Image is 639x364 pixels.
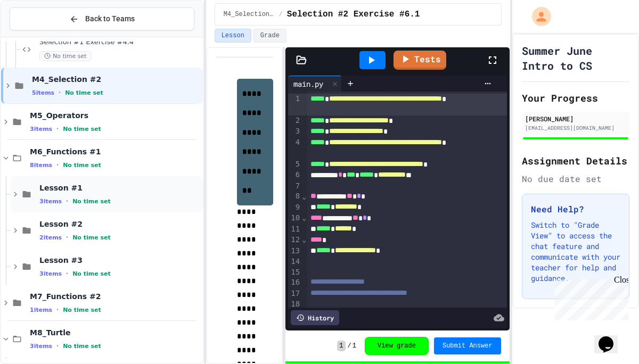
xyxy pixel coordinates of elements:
div: 7 [288,181,301,192]
span: Fold line [301,192,307,201]
span: 1 [337,341,345,351]
span: M6_Functions #1 [30,147,201,156]
span: No time set [72,198,111,205]
div: 16 [288,277,301,288]
span: • [56,305,59,314]
span: 1 [353,342,356,350]
div: 4 [288,137,301,159]
span: No time set [39,51,92,61]
div: 3 [288,126,301,137]
span: • [56,125,59,133]
div: Chat with us now!Close [4,4,73,68]
span: • [56,342,59,350]
span: 3 items [30,343,52,350]
span: M4_Selection #2 [32,75,201,84]
div: main.py [288,76,342,92]
h1: Summer June Intro to CS [522,43,629,73]
div: 1 [288,94,301,115]
span: M5_Operators [30,111,201,120]
button: Grade [253,29,286,43]
span: No time set [65,89,103,96]
button: Lesson [215,29,251,43]
div: 12 [288,235,301,245]
div: main.py [288,78,329,89]
div: [PERSON_NAME] [525,114,626,123]
div: History [291,310,339,325]
span: No time set [72,270,111,277]
button: View grade [365,337,429,355]
div: No due date set [522,172,629,185]
span: Lesson #1 [39,183,201,193]
p: Switch to "Grade View" to access the chat feature and communicate with your teacher for help and ... [531,220,620,284]
h3: Need Help? [531,203,620,216]
span: Selection #2 Exercise #6.1 [287,8,420,21]
span: • [56,161,59,169]
span: Fold line [301,235,307,244]
span: M7_Functions #2 [30,292,201,301]
a: Tests [394,51,446,70]
div: 5 [288,159,301,170]
span: 3 items [39,198,62,205]
span: Submit Answer [443,342,493,350]
h2: Assignment Details [522,153,629,168]
span: No time set [63,307,101,313]
span: No time set [72,234,111,241]
div: My Account [521,4,554,29]
span: Fold line [301,213,307,222]
span: 3 items [39,270,62,277]
span: Lesson #2 [39,219,201,229]
div: 9 [288,202,301,213]
span: • [66,233,68,242]
span: 5 items [32,89,54,96]
span: / [279,10,283,19]
span: • [66,197,68,205]
span: No time set [63,126,101,133]
span: • [59,88,61,97]
span: M8_Turtle [30,328,201,337]
button: Submit Answer [434,337,501,354]
span: 2 items [39,234,62,241]
button: Back to Teams [10,7,194,30]
div: 11 [288,224,301,235]
div: 8 [288,191,301,202]
iframe: chat widget [594,321,628,353]
span: / [348,342,351,350]
iframe: chat widget [551,275,628,320]
div: 15 [288,267,301,278]
div: 10 [288,213,301,224]
span: Back to Teams [85,13,135,24]
span: No time set [63,162,101,169]
span: • [66,269,68,278]
div: [EMAIL_ADDRESS][DOMAIN_NAME] [525,124,626,132]
span: M4_Selection #2 [224,10,275,19]
span: 3 items [30,126,52,133]
div: 6 [288,170,301,180]
h2: Your Progress [522,90,629,105]
span: Selection #1 Exercise #4.4 [39,38,201,47]
span: Lesson #3 [39,255,201,265]
span: No time set [63,343,101,350]
div: 17 [288,288,301,299]
div: 14 [288,257,301,267]
span: 1 items [30,307,52,313]
span: 8 items [30,162,52,169]
div: 2 [288,115,301,126]
div: 13 [288,246,301,257]
div: 18 [288,299,301,310]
